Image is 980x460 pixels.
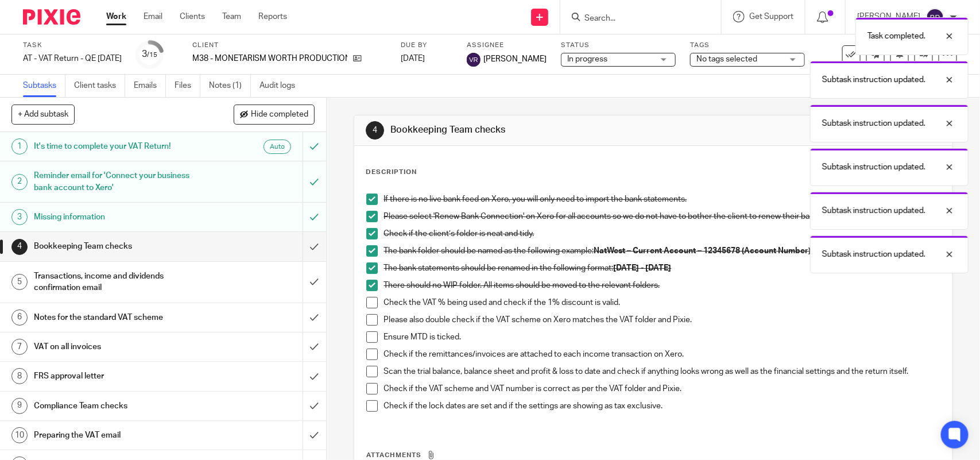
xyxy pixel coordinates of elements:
p: Please also double check if the VAT scheme on Xero matches the VAT folder and Pixie. [384,314,940,326]
p: Check if the remittances/invoices are attached to each income transaction on Xero. [384,349,940,360]
p: Subtask instruction updated. [822,205,925,217]
button: + Add subtask [11,105,75,124]
p: M38 - MONETARISM WORTH PRODUCTIONS LTD [192,53,347,64]
a: Subtasks [23,75,65,97]
h1: VAT on all invoices [34,338,206,355]
a: Notes (1) [209,75,251,97]
a: Email [144,11,162,22]
a: Reports [258,11,287,22]
label: Task [23,41,122,50]
span: [DATE] [401,55,425,63]
img: svg%3E [467,53,481,67]
p: Please select 'Renew Bank Connection' on Xero for all accounts so we do not have to bother the cl... [384,211,940,222]
p: Check if the VAT scheme and VAT number is correct as per the VAT folder and Pixie. [384,383,940,395]
p: Subtask instruction updated. [822,249,925,260]
div: 8 [11,368,28,384]
a: Clients [180,11,205,22]
p: If there is no live bank feed on Xero, you will only need to import the bank statements. [384,194,940,205]
img: Pixie [23,9,80,25]
a: Emails [134,75,166,97]
p: Scan the trial balance, balance sheet and profit & loss to date and check if anything looks wrong... [384,366,940,377]
a: Team [222,11,241,22]
div: 4 [11,239,28,255]
span: Hide completed [251,110,308,119]
a: Work [106,11,126,22]
div: 10 [11,427,28,443]
p: Ensure MTD is ticked. [384,331,940,343]
label: Due by [401,41,452,50]
div: 1 [11,138,28,154]
button: Hide completed [234,105,315,124]
p: Subtask instruction updated. [822,74,925,86]
p: There should no WIP folder. All items should be moved to the relevant folders. [384,280,940,291]
span: [PERSON_NAME] [483,53,547,65]
div: 5 [11,274,28,290]
p: Description [366,168,417,177]
p: The bank folder should be named as the following example: [384,245,940,257]
small: /15 [148,52,158,58]
div: Auto [264,140,291,154]
a: Audit logs [259,75,304,97]
p: Check if the lock dates are set and if the settings are showing as tax exclusive. [384,400,940,412]
h1: Bookkeeping Team checks [34,238,206,255]
h1: Transactions, income and dividends confirmation email [34,268,206,297]
h1: Reminder email for 'Connect your business bank account to Xero' [34,167,206,196]
p: The bank statements should be renamed in the following format: [384,262,940,274]
img: svg%3E [926,8,944,26]
h1: FRS approval letter [34,368,206,385]
a: Client tasks [74,75,125,97]
h1: Bookkeeping Team checks [390,124,678,136]
span: Attachments [366,452,421,458]
label: Assignee [467,41,547,50]
div: 9 [11,398,28,414]
p: Task completed. [867,30,925,42]
label: Client [192,41,386,50]
h1: Compliance Team checks [34,397,206,415]
div: AT - VAT Return - QE 31-07-2025 [23,53,122,64]
div: AT - VAT Return - QE [DATE] [23,53,122,64]
div: 6 [11,310,28,326]
div: 4 [366,121,384,140]
div: 3 [11,209,28,225]
h1: Notes for the standard VAT scheme [34,309,206,326]
a: Files [175,75,200,97]
p: Subtask instruction updated. [822,118,925,129]
h1: It's time to complete your VAT Return! [34,138,206,155]
p: Check if the client’s folder is neat and tidy. [384,228,940,239]
div: 7 [11,339,28,355]
p: Subtask instruction updated. [822,161,925,173]
div: 2 [11,174,28,190]
p: Check the VAT % being used and check if the 1% discount is valid. [384,297,940,308]
h1: Missing information [34,208,206,226]
h1: Preparing the VAT email [34,427,206,444]
div: 3 [142,48,158,61]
